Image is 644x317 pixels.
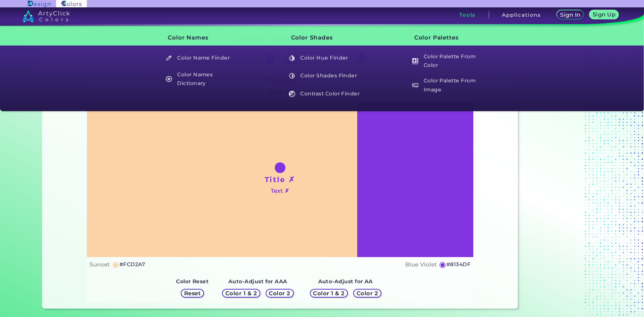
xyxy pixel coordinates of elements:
img: ArtyClick Design logo [28,1,50,7]
img: icon_color_contrast_white.svg [289,91,295,97]
img: icon_color_hue_white.svg [289,55,295,61]
h1: Title ✗ [265,174,296,184]
h3: Tools [459,12,476,17]
a: Sign In [558,11,583,19]
h5: Color 2 [270,291,289,296]
h3: Applications [502,12,541,17]
h4: Sunset [90,260,110,269]
img: logo_artyclick_colors_white.svg [22,10,70,22]
h5: Contrast Color Finder [286,87,364,100]
h5: Reset [185,291,200,296]
a: Contrast Color Finder [285,87,364,100]
img: icon_color_names_dictionary_white.svg [166,76,172,82]
h5: ◉ [112,260,119,268]
strong: Auto-Adjust for AA [318,278,373,285]
img: icon_color_shades_white.svg [289,73,295,79]
h5: Color 1 & 2 [227,291,256,296]
a: Color Hue Finder [285,52,364,64]
h5: #FCD2A7 [119,260,145,269]
h5: Color 1 & 2 [315,291,343,296]
h5: ◉ [439,260,446,268]
h5: Color Name Finder [162,52,240,64]
a: Color Name Finder [162,52,241,64]
h5: Color Names Dictionary [162,70,240,89]
a: Color Names Dictionary [162,70,241,89]
h5: Color Palette From Image [409,76,487,95]
a: Sign Up [591,11,618,19]
h5: Sign Up [594,12,614,17]
h5: Sign In [561,12,579,17]
h5: Color Palette From Color [409,52,487,71]
a: Color Shades Finder [285,70,364,82]
h3: Color Palettes [403,29,487,46]
h5: Color Shades Finder [286,70,364,82]
img: icon_palette_from_image_white.svg [412,82,419,88]
img: icon_color_name_finder_white.svg [166,55,172,61]
h5: #8134DF [446,260,471,269]
a: Color Palette From Image [408,76,487,95]
strong: Auto-Adjust for AAA [228,278,287,285]
strong: Color Reset [176,278,209,285]
a: Color Palette From Color [408,52,487,71]
h5: Color Hue Finder [286,52,364,64]
h4: Text ✗ [271,186,289,196]
img: icon_col_pal_col_white.svg [412,58,419,64]
h3: Color Shades [280,29,364,46]
h5: Color 2 [358,291,377,296]
h4: Blue Violet [405,260,437,269]
h3: Color Names [157,29,241,46]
